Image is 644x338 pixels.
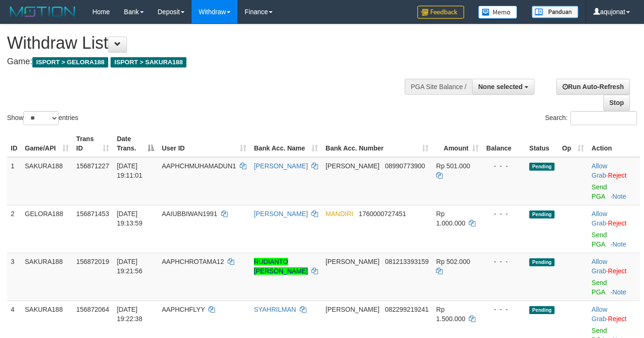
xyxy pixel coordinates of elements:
span: AAIUBBIWAN1991 [162,210,217,218]
th: Bank Acc. Number: activate to sort column ascending [322,130,432,157]
td: · [588,253,640,300]
a: Send PGA [592,231,607,248]
a: Stop [603,95,630,111]
span: 156871227 [76,162,109,170]
span: AAPHCHROTAMA12 [162,258,224,265]
span: [PERSON_NAME] [326,258,379,265]
div: - - - [486,161,522,171]
td: 2 [7,205,21,253]
img: Feedback.jpg [417,6,464,19]
th: Bank Acc. Name: activate to sort column ascending [250,130,322,157]
td: 1 [7,157,21,205]
a: Reject [608,219,627,227]
a: Send PGA [592,279,607,296]
a: Allow Grab [592,306,607,323]
span: Copy 08990773900 to clipboard [385,162,425,170]
span: Copy 1760000727451 to clipboard [359,210,406,218]
img: MOTION_logo.png [7,5,78,19]
input: Search: [570,111,637,125]
span: · [592,210,608,227]
a: Reject [608,172,627,179]
th: Balance [482,130,526,157]
span: AAPHCHMUHAMADUN1 [162,162,236,170]
span: · [592,162,608,179]
label: Search: [545,111,637,125]
a: SYAHRILMAN [254,306,296,313]
span: AAPHCHFLYY [162,306,205,313]
span: Rp 1.500.000 [436,306,465,323]
span: MANDIRI [326,210,353,218]
div: - - - [486,305,522,314]
span: None selected [478,83,523,90]
td: 3 [7,253,21,300]
a: Reject [608,315,627,323]
span: Copy 081213393159 to clipboard [385,258,429,265]
div: - - - [486,257,522,266]
th: Game/API: activate to sort column ascending [21,130,73,157]
button: None selected [472,79,534,95]
span: Pending [529,163,555,171]
span: ISPORT > GELORA188 [32,57,108,68]
span: [DATE] 19:22:38 [117,306,142,323]
span: · [592,258,608,275]
span: [PERSON_NAME] [326,162,379,170]
div: - - - [486,209,522,218]
td: · [588,205,640,253]
span: Rp 501.000 [436,162,470,170]
select: Showentries [23,111,59,125]
a: Send PGA [592,183,607,200]
span: [PERSON_NAME] [326,306,379,313]
span: · [592,306,608,323]
th: Amount: activate to sort column ascending [432,130,482,157]
a: Allow Grab [592,162,607,179]
img: panduan.png [532,6,578,18]
span: 156872064 [76,306,109,313]
span: Pending [529,258,555,266]
span: Copy 082299219241 to clipboard [385,306,429,313]
td: · [588,157,640,205]
span: [DATE] 19:21:56 [117,258,142,275]
a: Allow Grab [592,258,607,275]
td: GELORA188 [21,205,73,253]
a: RUDIANTO [PERSON_NAME] [254,258,308,275]
a: Note [612,193,626,200]
a: Allow Grab [592,210,607,227]
th: Action [588,130,640,157]
th: Date Trans.: activate to sort column descending [113,130,158,157]
span: 156871453 [76,210,109,218]
img: Button%20Memo.svg [478,6,518,19]
span: Pending [529,210,555,218]
span: Rp 1.000.000 [436,210,465,227]
span: Rp 502.000 [436,258,470,265]
td: SAKURA188 [21,253,73,300]
label: Show entries [7,111,78,125]
a: Note [612,288,626,296]
th: Op: activate to sort column ascending [558,130,588,157]
a: Reject [608,267,627,275]
span: [DATE] 19:11:01 [117,162,142,179]
a: Run Auto-Refresh [556,79,630,95]
th: Status [526,130,558,157]
h4: Game: [7,57,420,67]
h1: Withdraw List [7,34,420,53]
td: SAKURA188 [21,157,73,205]
th: ID [7,130,21,157]
a: [PERSON_NAME] [254,162,308,170]
th: Trans ID: activate to sort column ascending [73,130,113,157]
span: 156872019 [76,258,109,265]
span: ISPORT > SAKURA188 [111,57,186,68]
span: [DATE] 19:13:59 [117,210,142,227]
div: PGA Site Balance / [405,79,472,95]
a: Note [612,240,626,248]
th: User ID: activate to sort column ascending [158,130,250,157]
a: [PERSON_NAME] [254,210,308,218]
span: Pending [529,306,555,314]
